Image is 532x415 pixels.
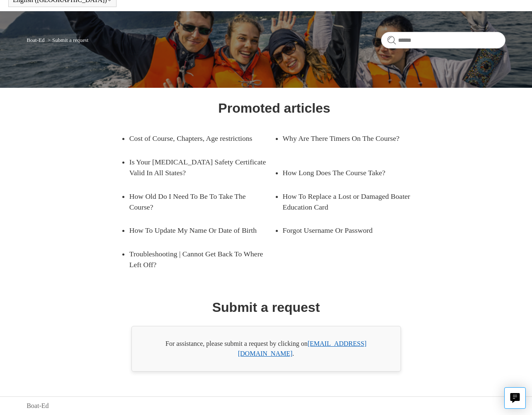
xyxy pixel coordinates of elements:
a: Forgot Username Or Password [283,219,415,242]
a: Troubleshooting | Cannot Get Back To Where Left Off? [129,242,275,277]
li: Submit a request [46,37,89,43]
h1: Submit a request [212,297,320,317]
a: How Long Does The Course Take? [283,161,415,184]
button: Live chat [504,387,526,409]
a: How To Update My Name Or Date of Birth [129,219,262,242]
a: Boat-Ed [27,401,49,411]
div: For assistance, please submit a request by clicking on . [131,326,401,372]
a: Cost of Course, Chapters, Age restrictions [129,127,262,150]
input: Search [381,32,505,48]
a: How Old Do I Need To Be To Take The Course? [129,185,262,219]
a: How To Replace a Lost or Damaged Boater Education Card [283,185,428,219]
a: Why Are There Timers On The Course? [283,127,415,150]
a: Is Your [MEDICAL_DATA] Safety Certificate Valid In All States? [129,150,275,185]
a: Boat-Ed [27,37,44,43]
h1: Promoted articles [218,98,330,118]
li: Boat-Ed [27,37,46,43]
